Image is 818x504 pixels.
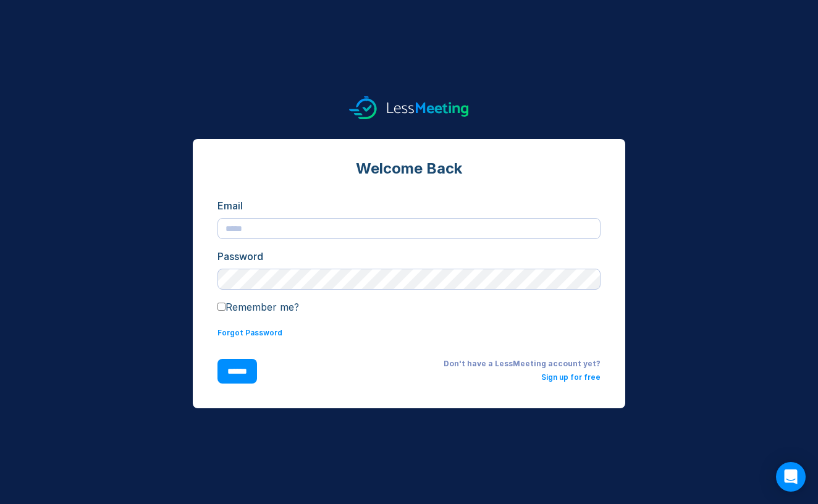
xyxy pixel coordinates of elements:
[776,462,806,492] div: Open Intercom Messenger
[217,249,601,264] div: Password
[349,96,469,119] img: logo.svg
[541,372,601,382] a: Sign up for free
[217,159,601,178] div: Welcome Back
[217,301,299,313] label: Remember me?
[277,359,601,369] div: Don't have a LessMeeting account yet?
[217,198,601,213] div: Email
[217,328,282,337] a: Forgot Password
[217,303,226,311] input: Remember me?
